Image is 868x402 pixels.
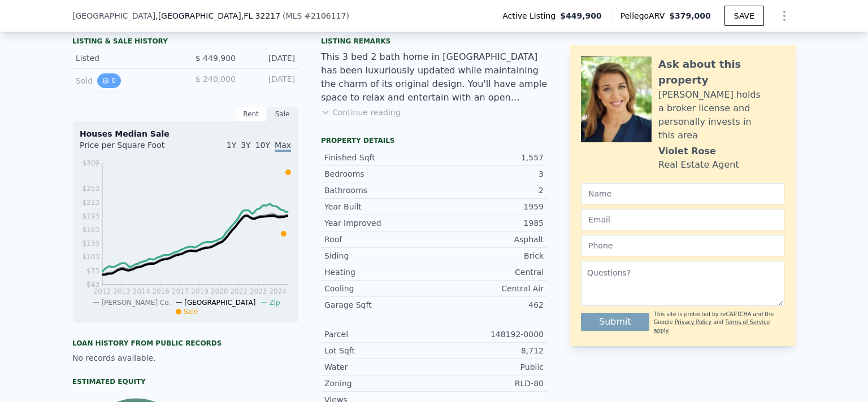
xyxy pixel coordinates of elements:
[324,283,434,294] div: Cooling
[269,299,280,307] span: Zip
[773,5,796,27] button: Show Options
[658,145,716,158] div: Violet Rose
[269,287,287,295] tspan: 2024
[324,329,434,340] div: Parcel
[82,239,99,247] tspan: $133
[434,266,544,278] div: Central
[658,56,784,88] div: Ask about this property
[94,287,111,295] tspan: 2012
[184,299,255,307] span: [GEOGRAPHIC_DATA]
[434,378,544,389] div: RLD-80
[101,299,171,307] span: [PERSON_NAME] Co.
[560,10,602,21] span: $449,900
[196,54,236,63] span: $ 449,900
[321,37,547,46] div: Listing remarks
[581,209,784,230] input: Email
[304,11,346,20] span: # 2106117
[227,141,236,150] span: 1Y
[324,201,434,212] div: Year Built
[72,37,298,48] div: LISTING & SALE HISTORY
[434,299,544,311] div: 462
[724,6,764,26] button: SAVE
[155,10,280,21] span: , [GEOGRAPHIC_DATA]
[113,287,131,295] tspan: 2013
[581,183,784,204] input: Name
[324,168,434,180] div: Bedrooms
[283,10,349,21] div: ( )
[72,10,155,21] span: [GEOGRAPHIC_DATA]
[324,185,434,196] div: Bathrooms
[82,159,99,167] tspan: $309
[434,250,544,261] div: Brick
[255,141,270,150] span: 10Y
[725,319,770,325] a: Terms of Service
[211,287,228,295] tspan: 2020
[196,75,236,84] span: $ 240,000
[80,139,185,158] div: Price per Square Foot
[654,311,784,335] div: This site is protected by reCAPTCHA and the Google and apply.
[434,168,544,180] div: 3
[76,53,176,64] div: Listed
[82,199,99,207] tspan: $223
[72,339,298,348] div: Loan history from public records
[675,319,711,325] a: Privacy Policy
[82,226,99,234] tspan: $163
[324,378,434,389] div: Zoning
[82,185,99,193] tspan: $253
[172,287,189,295] tspan: 2017
[324,345,434,356] div: Lot Sqft
[321,50,547,104] div: This 3 bed 2 bath home in [GEOGRAPHIC_DATA] has been luxuriously updated while maintaining the ch...
[82,253,99,261] tspan: $103
[434,361,544,373] div: Public
[620,10,670,21] span: Pellego ARV
[324,250,434,261] div: Siding
[286,11,302,20] span: MLS
[658,158,739,172] div: Real Estate Agent
[241,11,280,20] span: , FL 32217
[434,185,544,196] div: 2
[581,235,784,256] input: Phone
[324,234,434,245] div: Roof
[275,141,291,152] span: Max
[80,128,291,139] div: Houses Median Sale
[267,107,298,121] div: Sale
[191,287,209,295] tspan: 2019
[324,361,434,373] div: Water
[235,107,267,121] div: Rent
[86,281,99,289] tspan: $43
[434,329,544,340] div: 148192-0000
[669,11,711,20] span: $379,000
[184,308,198,316] span: Sale
[434,201,544,212] div: 1959
[245,53,295,64] div: [DATE]
[86,267,99,275] tspan: $73
[72,377,298,386] div: Estimated Equity
[434,234,544,245] div: Asphalt
[581,313,649,331] button: Submit
[658,88,784,142] div: [PERSON_NAME] holds a broker license and personally invests in this area
[152,287,170,295] tspan: 2016
[434,217,544,229] div: 1985
[324,152,434,163] div: Finished Sqft
[76,73,176,88] div: Sold
[241,141,250,150] span: 3Y
[245,73,295,88] div: [DATE]
[133,287,150,295] tspan: 2014
[324,266,434,278] div: Heating
[434,283,544,294] div: Central Air
[324,299,434,311] div: Garage Sqft
[502,10,560,21] span: Active Listing
[97,73,121,88] button: View historical data
[321,107,401,118] button: Continue reading
[250,287,267,295] tspan: 2023
[321,136,547,145] div: Property details
[324,217,434,229] div: Year Improved
[434,152,544,163] div: 1,557
[434,345,544,356] div: 8,712
[230,287,248,295] tspan: 2022
[72,352,298,364] div: No records available.
[82,212,99,220] tspan: $193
